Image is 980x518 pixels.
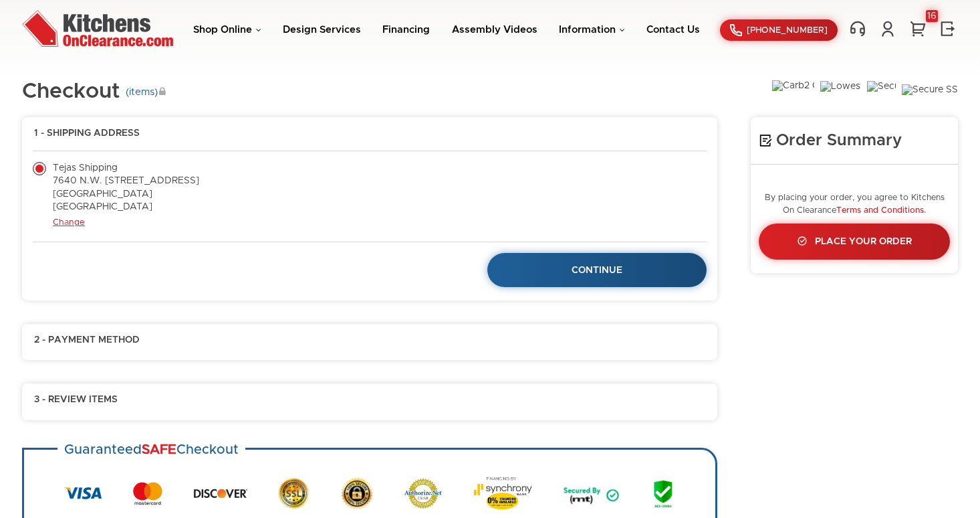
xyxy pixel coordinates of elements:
[193,25,261,35] a: Shop Online
[720,19,838,41] a: [PHONE_NUMBER]
[772,80,814,108] img: Carb2 Compliant
[759,131,950,151] h4: Order Summary
[34,335,140,347] span: 2 - Payment Method
[867,81,896,108] img: Secure Order
[341,477,373,509] img: Secure
[765,193,945,215] small: By placing your order, you agree to Kitchens On Clearance
[22,80,166,104] h1: Checkout
[34,128,140,140] span: 1 - Shipping Address
[126,86,166,98] small: ( items)
[572,266,622,275] span: Continue
[820,81,861,107] img: Lowest Price Guarantee
[836,206,926,215] a: Terms and Conditions.
[646,25,700,35] a: Contact Us
[57,435,245,465] h3: Guaranteed Checkout
[278,477,310,510] img: SSL
[194,484,247,503] img: Discover
[404,479,442,509] img: Authorize.net
[926,10,938,22] div: 16
[34,394,118,406] span: 3 - Review Items
[64,487,102,499] img: Visa
[759,224,950,260] a: Place Your Order
[33,162,199,214] label: Tejas Shipping 7640 N.W. [STREET_ADDRESS] [GEOGRAPHIC_DATA] [GEOGRAPHIC_DATA]
[902,84,958,104] img: Secure SSL Encyption
[382,25,430,35] a: Financing
[559,25,625,35] a: Information
[452,25,537,35] a: Assembly Videos
[22,10,173,47] img: Kitchens On Clearance
[815,237,912,246] span: Place Your Order
[747,26,828,35] span: [PHONE_NUMBER]
[908,20,928,37] a: 16
[473,477,532,510] img: Synchrony Bank
[563,477,620,510] img: Secured by MT
[651,477,675,510] img: AES 256 Bit
[53,218,85,227] a: Change
[133,482,162,505] img: MasterCard
[487,253,707,286] a: Continue
[283,25,361,35] a: Design Services
[142,443,176,456] strong: SAFE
